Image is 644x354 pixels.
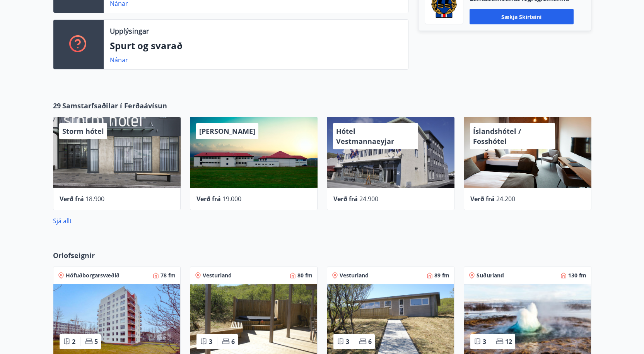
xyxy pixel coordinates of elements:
p: Upplýsingar [110,26,149,36]
span: 18.900 [85,195,104,203]
span: Orlofseignir [53,250,95,260]
span: 24.900 [359,195,378,203]
button: Sækja skírteini [470,9,574,24]
span: Verð frá [333,195,358,203]
span: Íslandshótel / Fosshótel [473,127,521,146]
span: 5 [94,337,98,346]
span: Suðurland [477,272,504,279]
span: 2 [72,337,75,346]
span: Verð frá [196,195,221,203]
span: 78 fm [161,272,176,279]
span: Vesturland [340,272,369,279]
span: 3 [209,337,212,346]
span: Storm hótel [62,127,104,136]
span: 80 fm [297,272,313,279]
span: Vesturland [203,272,232,279]
span: 3 [483,337,486,346]
span: 24.200 [496,195,515,203]
span: 130 fm [568,272,586,279]
span: 19.000 [222,195,241,203]
span: Verð frá [470,195,495,203]
span: 6 [368,337,372,346]
span: 12 [505,337,512,346]
span: Hótel Vestmannaeyjar [336,127,394,146]
a: Nánar [110,56,128,64]
span: 3 [346,337,349,346]
span: [PERSON_NAME] [199,127,255,136]
a: Sjá allt [53,217,72,225]
span: Höfuðborgarsvæðið [66,272,120,279]
span: Samstarfsaðilar í Ferðaávísun [62,101,167,111]
span: 6 [231,337,235,346]
span: Verð frá [60,195,84,203]
p: Spurt og svarað [110,39,402,52]
span: 89 fm [434,272,449,279]
span: 29 [53,101,61,111]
